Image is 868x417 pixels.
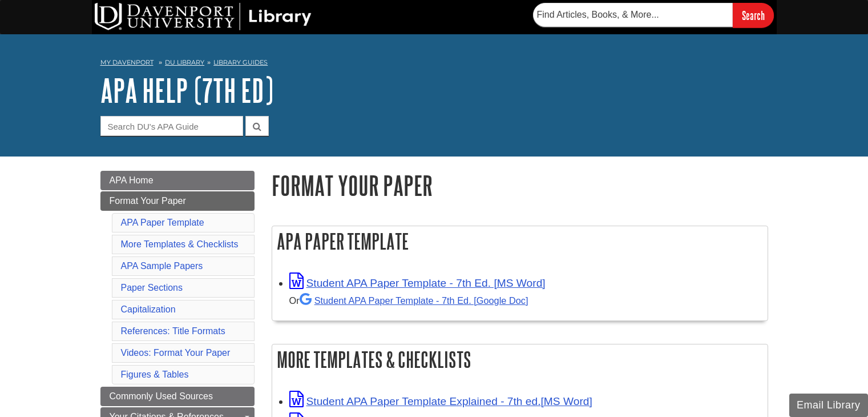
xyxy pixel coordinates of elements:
[165,58,204,66] a: DU Library
[733,3,774,27] input: Search
[110,196,186,206] span: Format Your Paper
[121,348,231,358] a: Videos: Format Your Paper
[213,58,268,66] a: Library Guides
[121,218,204,227] a: APA Paper Template
[289,295,528,306] small: Or
[100,58,154,67] a: My Davenport
[300,295,528,306] a: Student APA Paper Template - 7th Ed. [Google Doc]
[121,239,239,249] a: More Templates & Checklists
[100,73,273,108] a: APA Help (7th Ed)
[121,304,176,314] a: Capitalization
[121,261,203,271] a: APA Sample Papers
[289,277,546,289] a: Link opens in new window
[121,370,189,379] a: Figures & Tables
[100,191,255,211] a: Format Your Paper
[533,3,733,27] input: Find Articles, Books, & More...
[272,171,768,200] h1: Format Your Paper
[789,394,868,417] button: Email Library
[110,391,213,401] span: Commonly Used Sources
[95,3,312,30] img: DU Library
[289,395,592,407] a: Link opens in new window
[533,3,774,27] form: Searches DU Library's articles, books, and more
[121,283,183,292] a: Paper Sections
[121,326,225,336] a: References: Title Formats
[110,175,154,185] span: APA Home
[272,344,768,375] h2: More Templates & Checklists
[272,226,768,256] h2: APA Paper Template
[100,171,255,190] a: APA Home
[100,116,243,136] input: Search DU's APA Guide
[100,387,255,406] a: Commonly Used Sources
[100,55,768,73] nav: breadcrumb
